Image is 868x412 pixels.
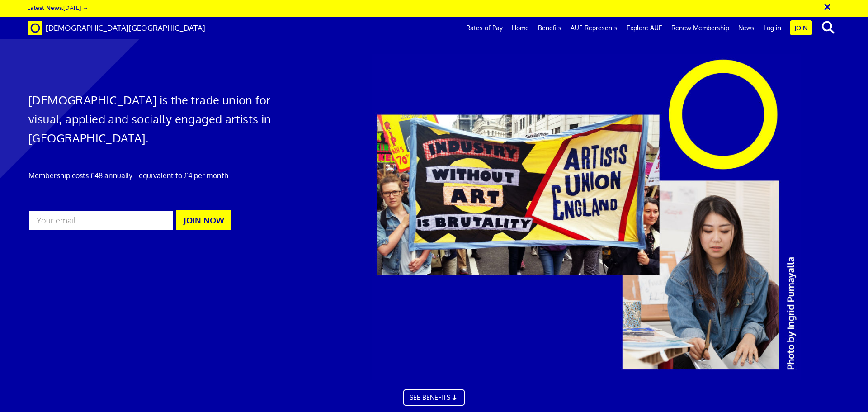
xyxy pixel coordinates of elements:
[734,17,759,39] a: News
[566,17,622,39] a: AUE Represents
[28,170,290,181] p: Membership costs £48 annually – equivalent to £4 per month.
[507,17,533,39] a: Home
[28,90,290,147] h1: [DEMOGRAPHIC_DATA] is the trade union for visual, applied and socially engaged artists in [GEOGRA...
[403,389,465,406] a: SEE BENEFITS
[46,23,205,33] span: [DEMOGRAPHIC_DATA][GEOGRAPHIC_DATA]
[814,18,842,37] button: search
[27,4,88,11] a: Latest News:[DATE] →
[27,4,63,11] strong: Latest News:
[28,210,174,231] input: Your email
[533,17,566,39] a: Benefits
[759,17,786,39] a: Log in
[790,20,812,35] a: Join
[176,210,231,230] button: JOIN NOW
[667,17,734,39] a: Renew Membership
[22,17,212,39] a: Brand [DEMOGRAPHIC_DATA][GEOGRAPHIC_DATA]
[622,17,667,39] a: Explore AUE
[462,17,507,39] a: Rates of Pay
